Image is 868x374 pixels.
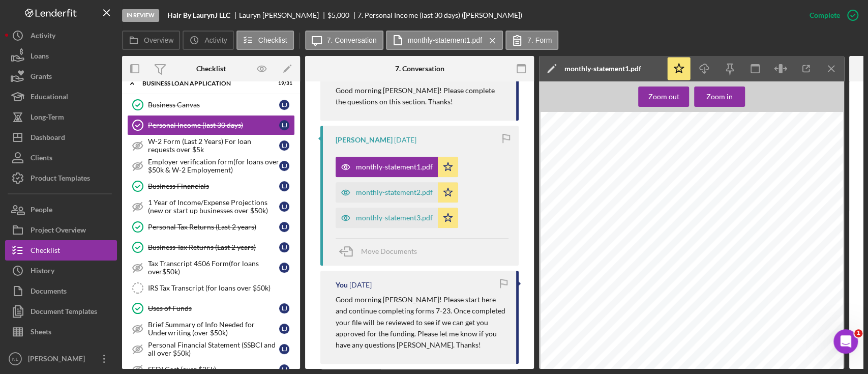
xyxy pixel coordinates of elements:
[142,80,267,87] div: BUSINESS LOAN APPLICATION
[693,218,722,222] span: Cash App Card
[590,157,666,161] span: Wal Mart Miami [GEOGRAPHIC_DATA]
[769,178,780,182] span: $0.00
[769,347,780,351] span: $0.00
[31,168,90,191] div: Product Templates
[5,261,117,281] a: History
[127,135,295,156] a: W-2 Form (Last 2 Years) For loan requests over $5kLJ
[5,87,117,107] button: Educational
[31,25,55,48] div: Activity
[31,46,49,69] div: Loans
[236,31,294,50] button: Checklist
[279,140,289,151] div: L J
[798,347,814,351] span: + $22.00
[5,127,117,148] button: Dashboard
[769,300,780,304] span: $0.00
[31,66,52,89] div: Grants
[279,161,289,171] div: L J
[31,87,68,109] div: Educational
[127,176,295,196] a: Business FinancialsLJ
[148,321,279,337] div: Brief Summary of Info Needed for Underwriting (over $50k)
[568,122,607,128] span: Transactions
[590,140,610,144] span: Description
[590,300,657,304] span: La Gasolina [GEOGRAPHIC_DATA]
[568,218,582,222] span: [DATE]
[590,347,646,351] span: From [GEOGRAPHIC_DATA]
[773,140,779,144] span: Fee
[395,65,444,73] div: 7. Conversation
[5,107,117,127] a: Long-Term
[148,121,279,129] div: Personal Income (last 30 days)
[505,31,558,50] button: 7. Form
[590,259,609,263] span: Cash App
[204,36,227,44] label: Activity
[127,115,295,135] a: Personal Income (last 30 days)LJ
[564,65,641,73] div: monthly-statement1.pdf
[590,239,647,243] span: Spi Amerenue Saint Louis MO
[801,140,815,144] span: Amount
[769,367,780,371] span: $0.00
[693,157,722,161] span: Cash App Card
[31,199,52,222] div: People
[408,36,482,44] label: monthly-statement1.pdf
[239,11,327,19] div: Lauryn [PERSON_NAME]
[127,319,295,339] a: Brief Summary of Info Needed for Underwriting (over $50k)LJ
[122,9,159,22] div: In Review
[590,198,663,202] span: Apple Cash Sent Money Cupertino CA
[693,300,722,304] span: Cash App Card
[590,218,656,222] span: Apple Cash Inst Xfer Cupertino CA
[590,326,597,330] span: MO
[802,320,814,324] span: $14.46
[5,25,117,46] a: Activity
[799,239,814,243] span: $245.00
[336,136,393,144] div: [PERSON_NAME]
[279,100,289,110] div: L J
[127,339,295,359] a: Personal Financial Statement (SSBCI and all over $50k)LJ
[568,347,582,351] span: [DATE]
[144,36,173,44] label: Overview
[693,140,705,144] span: Details
[769,279,780,283] span: $0.00
[148,341,279,357] div: Personal Financial Statement (SSBCI and all over $50k)
[693,198,722,202] span: Cash App Card
[638,87,689,107] button: Zoom out
[327,36,377,44] label: 7. Conversation
[568,367,582,371] span: [DATE]
[327,11,349,19] span: $5,000
[31,322,51,344] div: Sheets
[279,202,289,212] div: L J
[258,36,287,44] label: Checklist
[769,320,780,324] span: $0.00
[798,218,814,222] span: + $21.94
[127,278,295,298] a: IRS Tax Transcript (for loans over $50k)
[336,294,506,351] p: Good morning [PERSON_NAME]! Please start here and continue completing forms 7-23. Once completed ...
[769,157,780,161] span: $0.00
[5,66,117,87] a: Grants
[148,101,279,109] div: Business Canvas
[693,367,722,371] span: Cash App Card
[5,199,117,220] button: People
[167,11,230,19] b: Hair By LaurynJ LLC
[5,322,117,342] a: Sheets
[568,300,582,304] span: [DATE]
[148,198,279,215] div: 1 Year of Income/Expense Projections (new or start up businesses over $50k)
[5,301,117,322] button: Document Templates
[5,240,117,261] button: Checklist
[854,329,862,337] span: 1
[796,259,815,263] span: + $600.00
[31,240,60,263] div: Checklist
[127,156,295,176] a: Employer verification form(for loans over $50k & W-2 Employement)LJ
[148,284,294,292] div: IRS Tax Transcript (for loans over $50k)
[122,31,180,50] button: Overview
[5,349,117,369] button: NL[PERSON_NAME]
[693,239,722,243] span: Cash App Card
[31,281,67,304] div: Documents
[148,223,279,231] div: Personal Tax Returns (Last 2 years)
[5,281,117,301] button: Documents
[648,87,679,107] div: Zoom out
[279,324,289,334] div: L J
[5,168,117,188] button: Product Templates
[148,137,279,154] div: W-2 Form (Last 2 Years) For loan requests over $5k
[5,220,117,240] button: Project Overview
[693,320,722,324] span: Cash App Card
